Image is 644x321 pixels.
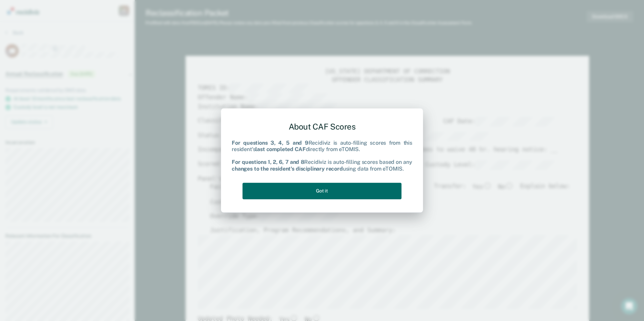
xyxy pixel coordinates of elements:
b: For questions 3, 4, 5 and 9 [232,140,309,146]
b: For questions 1, 2, 6, 7 and 8 [232,159,304,166]
div: Recidiviz is auto-filling scores from this resident's directly from eTOMIS. Recidiviz is auto-fil... [232,140,412,172]
b: changes to the resident's disciplinary record [232,166,343,172]
button: Got it [243,183,401,199]
b: last completed CAF [255,146,305,152]
div: About CAF Scores [232,116,412,137]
